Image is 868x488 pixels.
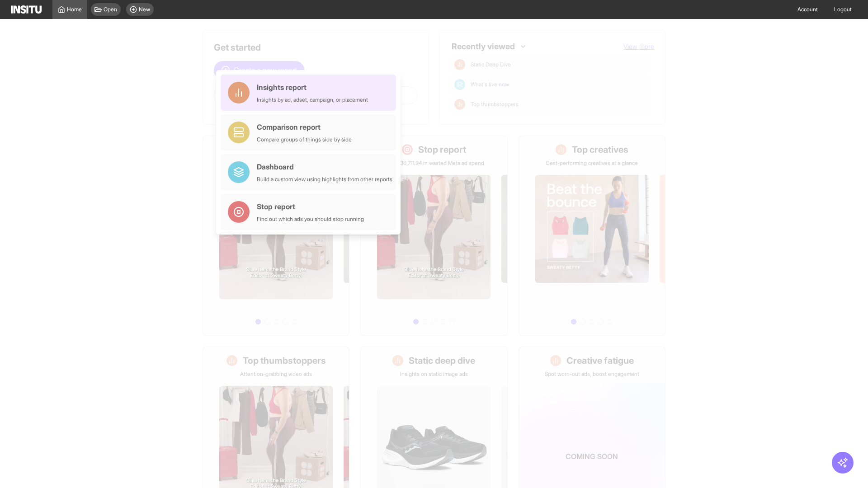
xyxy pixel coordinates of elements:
[257,216,364,223] div: Find out which ads you should stop running
[257,201,364,212] div: Stop report
[104,6,117,13] span: Open
[67,6,82,13] span: Home
[257,82,368,93] div: Insights report
[257,136,352,143] div: Compare groups of things side by side
[257,122,352,132] div: Comparison report
[139,6,150,13] span: New
[11,5,42,14] img: Logo
[257,176,392,183] div: Build a custom view using highlights from other reports
[257,96,368,103] div: Insights by ad, adset, campaign, or placement
[257,161,392,172] div: Dashboard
